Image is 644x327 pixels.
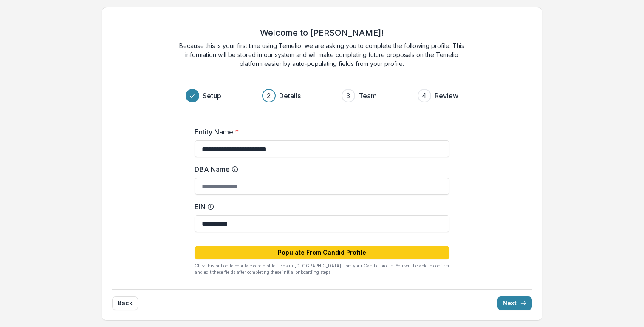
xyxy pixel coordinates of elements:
h3: Team [359,91,377,101]
h3: Setup [203,91,221,101]
p: Click this button to populate core profile fields in [GEOGRAPHIC_DATA] from your Candid profile. ... [195,263,449,276]
p: Because this is your first time using Temelio, we are asking you to complete the following profil... [173,41,471,68]
button: Next [497,296,532,310]
h3: Review [435,91,458,101]
div: 4 [422,91,427,101]
button: Back [112,296,138,310]
label: EIN [195,202,444,212]
h2: Welcome to [PERSON_NAME]! [260,28,384,38]
button: Populate From Candid Profile [195,246,449,259]
div: 3 [346,91,350,101]
h3: Details [279,91,301,101]
div: 2 [267,91,271,101]
label: DBA Name [195,164,444,174]
div: Progress [186,89,458,102]
label: Entity Name [195,127,444,137]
